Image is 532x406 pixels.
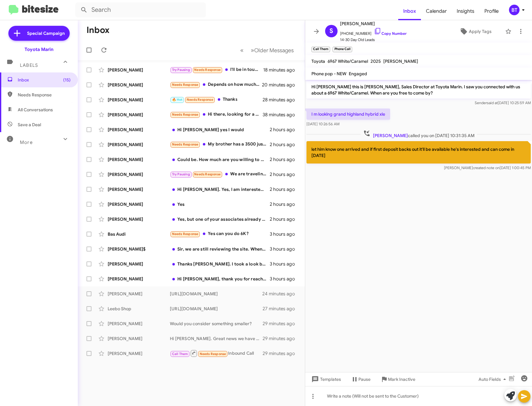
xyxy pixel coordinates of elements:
[25,46,54,53] div: Toyota Marin
[270,156,300,163] div: 2 hours ago
[18,107,53,113] span: All Conversations
[108,141,170,148] div: [PERSON_NAME]
[311,58,325,64] span: Toyota
[263,112,300,118] div: 38 minutes ago
[306,108,390,120] p: I m looking grand highland hybrid xle
[170,186,270,192] div: Hi [PERSON_NAME]. Yes, I am interested in selling it. I spoke with [PERSON_NAME] and [PERSON_NAME...
[108,67,170,73] div: [PERSON_NAME]
[170,66,263,73] div: I'll be in touch later on in October. Thanks for staying in touch
[108,82,170,88] div: [PERSON_NAME]
[452,2,479,20] a: Insights
[340,37,407,43] span: 14-30 Day Old Leads
[237,44,297,57] nav: Page navigation example
[170,349,263,357] div: Inbound Call
[194,172,221,176] span: Needs Response
[376,374,420,385] button: Mark Inactive
[328,58,368,64] span: 6967 White/Caramel
[170,171,270,178] div: We are traveling and will reach out when we return next week.
[398,2,421,20] a: Inbox
[270,231,300,237] div: 3 hours ago
[270,246,300,252] div: 3 hours ago
[263,67,300,73] div: 18 minutes ago
[170,96,263,103] div: Thanks
[170,230,270,238] div: Yes can you do 6K?
[108,127,170,133] div: [PERSON_NAME]
[270,141,300,148] div: 2 hours ago
[371,58,381,64] span: 2025
[108,201,170,207] div: [PERSON_NAME]
[383,58,418,64] span: [PERSON_NAME]
[270,127,300,133] div: 2 hours ago
[270,261,300,267] div: 3 hours ago
[263,97,300,103] div: 28 minutes ago
[311,71,346,76] span: Phone pop - NEW
[305,374,346,385] button: Templates
[18,122,41,128] span: Save a Deal
[63,77,71,83] span: (15)
[478,374,508,385] span: Auto Fields
[311,47,330,52] small: Call Them
[306,122,339,126] span: [DATE] 10:26:56 AM
[170,276,270,282] div: Hi [PERSON_NAME], thank you for reaching out. I have already purchased a Mazda CX 50 Hybrid Premi...
[108,246,170,252] div: [PERSON_NAME]$
[172,142,198,146] span: Needs Response
[108,276,170,282] div: [PERSON_NAME]
[187,98,213,102] span: Needs Response
[172,232,198,236] span: Needs Response
[475,100,531,105] span: Sender [DATE] 10:25:59 AM
[263,306,300,312] div: 27 minutes ago
[170,261,270,267] div: Thanks [PERSON_NAME]. I took a look but it's just a bit over my price range.
[20,140,33,145] span: More
[108,112,170,118] div: [PERSON_NAME]
[170,81,263,88] div: Depends on how much she's worth. She has a little over 150k miles
[306,81,531,99] p: Hi [PERSON_NAME] this is [PERSON_NAME], Sales Director at Toyota Marin. I saw you connected with ...
[8,26,70,41] a: Special Campaign
[421,2,452,20] a: Calendar
[108,171,170,178] div: [PERSON_NAME]
[333,47,352,52] small: Phone Call
[504,5,525,15] button: BT
[170,216,270,222] div: Yes, but one of your associates already told me I wanted way to much $ I wanted $4,000 would have...
[509,5,520,15] div: BT
[448,26,502,37] button: Apply Tags
[340,27,407,37] span: [PHONE_NUMBER]
[340,20,407,27] span: [PERSON_NAME]
[270,186,300,192] div: 2 hours ago
[75,2,206,17] input: Search
[170,291,263,297] div: [URL][DOMAIN_NAME]
[473,165,500,170] span: created note on
[306,141,531,164] p: let him know one arrived and if first deposit backs out it'll be available he's interested and ca...
[108,306,170,312] div: Leebo Shop
[263,335,300,342] div: 29 minutes ago
[27,30,65,36] span: Special Campaign
[263,350,300,357] div: 29 minutes ago
[108,156,170,163] div: [PERSON_NAME]
[108,231,170,237] div: Bas Audi
[170,246,270,252] div: Sir, we are still reviewing the site. When we make a decision I will reach out.
[172,68,190,72] span: Try Pausing
[270,216,300,222] div: 2 hours ago
[108,350,170,357] div: [PERSON_NAME]
[18,77,71,83] span: Inbox
[474,374,513,385] button: Auto Fields
[108,321,170,327] div: [PERSON_NAME]
[170,141,270,148] div: My brother has a 3500 just like mine with fewer miles and it's 2021.
[108,291,170,297] div: [PERSON_NAME]
[444,165,531,170] span: [PERSON_NAME] [DATE] 1:00:45 PM
[20,62,38,68] span: Labels
[479,2,504,20] span: Profile
[172,172,190,176] span: Try Pausing
[270,276,300,282] div: 3 hours ago
[236,44,247,57] button: Previous
[200,352,226,356] span: Needs Response
[329,26,333,36] span: S
[247,44,297,57] button: Next
[194,68,221,72] span: Needs Response
[270,171,300,178] div: 2 hours ago
[263,321,300,327] div: 29 minutes ago
[270,201,300,207] div: 2 hours ago
[170,127,270,133] div: Hi [PERSON_NAME] yes I would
